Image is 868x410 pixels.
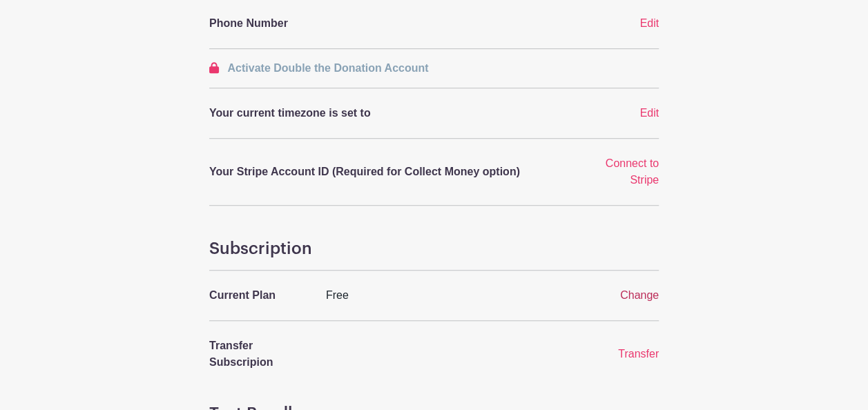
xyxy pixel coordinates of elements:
a: Change [620,289,659,301]
p: Phone Number [209,15,309,32]
a: Transfer [618,348,659,360]
h4: Subscription [209,239,659,259]
p: Current Plan [209,287,309,304]
p: Your Stripe Account ID (Required for Collect Money option) [209,164,581,180]
a: Edit [639,17,659,29]
a: Edit [639,107,659,119]
span: Activate Double the Donation Account [227,62,428,74]
div: Free [318,287,590,304]
p: Your current timezone is set to [209,105,581,121]
a: Connect to Stripe [606,157,659,186]
p: Transfer Subscripion [209,338,309,371]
